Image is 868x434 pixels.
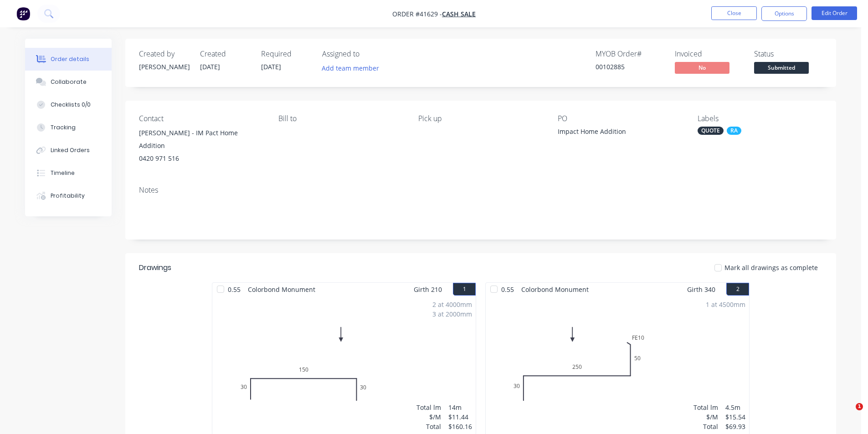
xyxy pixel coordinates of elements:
div: $69.93 [725,422,745,431]
div: RA [727,127,741,135]
span: Colorbond Monument [518,283,592,296]
div: Notes [139,186,822,194]
div: Required [261,50,311,58]
span: No [675,62,729,73]
div: 1 at 4500mm [706,300,745,309]
span: Colorbond Monument [244,283,319,296]
div: Assigned to [322,50,413,58]
a: CASH SALE [442,10,476,18]
div: $/M [693,412,718,422]
span: Girth 340 [687,283,715,296]
div: Total lm [416,403,441,412]
div: Status [754,50,822,58]
span: 0.55 [224,283,244,296]
span: 1 [856,403,863,410]
span: [DATE] [261,62,281,71]
div: QUOTE [698,127,724,135]
button: Edit Order [812,6,857,20]
div: $11.44 [448,412,472,422]
span: Girth 210 [414,283,442,296]
button: Close [711,6,757,20]
button: Options [761,6,807,21]
div: Labels [698,114,822,123]
button: Add team member [322,62,384,74]
div: Contact [139,114,264,123]
div: [PERSON_NAME] - IM Pact Home Addition0420 971 516 [139,127,264,165]
div: 00102885 [596,62,664,71]
div: Collaborate [51,78,87,86]
div: 14m [448,403,472,412]
div: 0420 971 516 [139,152,264,165]
div: Impact Home Addition [558,127,672,139]
div: $160.16 [448,422,472,431]
span: 0.55 [498,283,518,296]
div: Drawings [139,262,171,273]
button: Tracking [25,116,112,139]
button: Add team member [317,62,384,74]
div: Created [200,50,250,58]
div: Invoiced [675,50,743,58]
div: $/M [416,412,441,422]
button: Collaborate [25,71,112,93]
div: 2 at 4000mm [432,300,472,309]
div: 3 at 2000mm [432,309,472,319]
button: Linked Orders [25,139,112,162]
span: [DATE] [200,62,220,71]
div: Total lm [693,403,718,412]
div: Linked Orders [51,146,90,154]
div: [PERSON_NAME] - IM Pact Home Addition [139,127,264,152]
button: Order details [25,48,112,71]
button: Submitted [754,62,809,76]
iframe: Intercom live chat [837,403,859,425]
div: [PERSON_NAME] [139,62,189,71]
div: Created by [139,50,189,58]
span: Submitted [754,62,809,73]
span: Order #41629 - [392,10,442,18]
span: Mark all drawings as complete [724,263,818,272]
div: Profitability [51,192,85,200]
button: Checklists 0/0 [25,93,112,116]
div: Order details [51,55,89,63]
button: Timeline [25,162,112,184]
div: Timeline [51,169,75,177]
div: Total [416,422,441,431]
button: Profitability [25,184,112,207]
button: 2 [726,283,749,296]
div: PO [558,114,683,123]
div: 4.5m [725,403,745,412]
div: Total [693,422,718,431]
div: Tracking [51,123,76,132]
div: MYOB Order # [596,50,664,58]
div: Bill to [278,114,403,123]
div: Checklists 0/0 [51,101,91,109]
div: Pick up [418,114,543,123]
button: 1 [453,283,476,296]
img: Factory [16,7,30,20]
div: $15.54 [725,412,745,422]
